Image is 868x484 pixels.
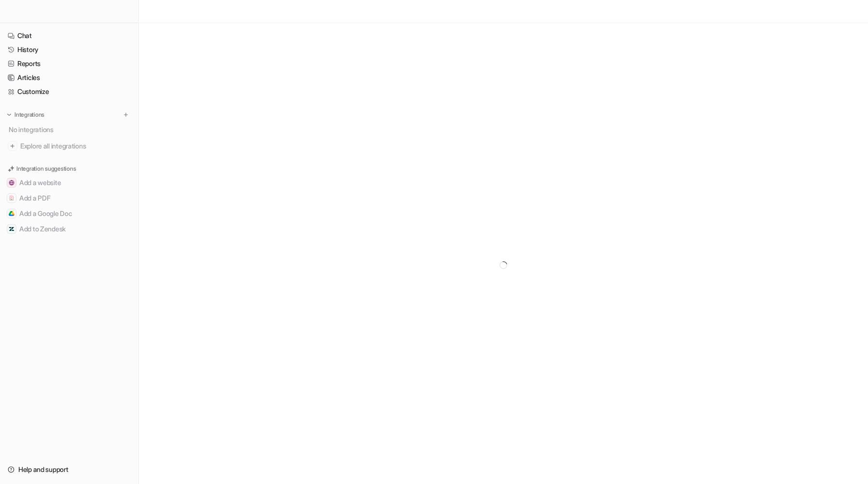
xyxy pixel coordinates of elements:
[4,110,47,120] button: Integrations
[9,195,14,201] img: Add a PDF
[6,121,135,137] div: No integrations
[4,206,135,221] button: Add a Google DocAdd a Google Doc
[4,29,135,42] a: Chat
[9,226,14,232] img: Add to Zendesk
[4,139,135,153] a: Explore all integrations
[122,111,129,118] img: menu_add.svg
[9,180,14,186] img: Add a website
[6,111,13,118] img: expand menu
[4,463,135,476] a: Help and support
[4,71,135,84] a: Articles
[14,111,44,119] p: Integrations
[4,85,135,98] a: Customize
[8,141,17,151] img: explore all integrations
[4,43,135,56] a: History
[20,138,131,154] span: Explore all integrations
[4,57,135,70] a: Reports
[9,211,14,216] img: Add a Google Doc
[16,164,76,173] p: Integration suggestions
[4,190,135,206] button: Add a PDFAdd a PDF
[4,175,135,190] button: Add a websiteAdd a website
[4,221,135,237] button: Add to ZendeskAdd to Zendesk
